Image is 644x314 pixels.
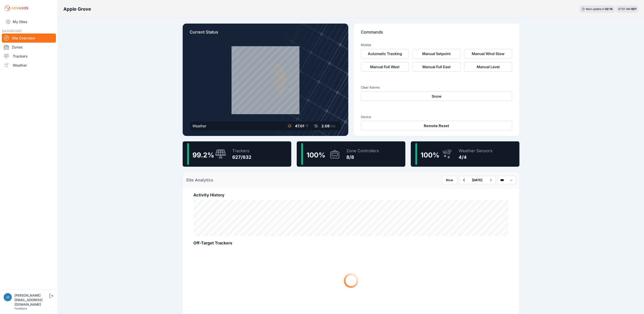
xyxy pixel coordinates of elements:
[4,5,29,12] img: Nevados
[307,151,326,159] span: 100 %
[2,34,56,43] a: Site Overview
[4,293,12,301] img: jakub.przychodzien@energix-group.com
[2,52,56,61] a: Trackers
[322,124,330,128] span: 2.08
[63,3,91,15] nav: Breadcrumb
[411,141,520,167] a: 100%Weather Sensors4/4
[464,49,512,58] button: Manual Wind Stow
[361,43,371,47] h3: Modes
[361,62,409,72] button: Manual Full West
[361,29,512,39] p: Commands
[469,176,486,184] button: [DATE]
[190,29,341,39] p: Current Status
[295,124,304,128] span: 47.01
[14,307,27,310] a: Feedback
[347,154,379,160] div: 8/8
[442,176,457,184] button: Now
[459,148,493,154] div: Weather Sensors
[2,61,56,70] a: Weather
[605,7,613,11] div: 02 : 14
[232,148,252,154] div: Trackers
[421,151,440,159] span: 100 %
[2,16,56,27] a: My Sites
[297,141,405,167] a: 100%Zone Controllers8/8
[305,124,309,128] span: °F
[631,7,637,11] span: EDT
[194,192,509,198] h2: Activity History
[193,123,207,129] div: Weather
[232,154,252,160] div: 627/632
[361,92,512,101] button: Snow
[193,151,214,159] span: 99.2 %
[331,124,336,128] span: kts
[2,29,22,33] span: DASHBOARD
[361,85,512,90] h3: Clear Alarms
[183,141,291,167] a: 99.2%Trackers627/632
[586,7,604,11] span: Next update in
[361,49,409,58] button: Automatic Tracking
[464,62,512,72] button: Manual Level
[413,62,461,72] button: Manual Full East
[194,240,509,246] h2: Off-Target Trackers
[618,7,630,11] span: 07:57 AM
[361,115,512,119] h3: Device
[186,177,213,183] h2: Site Analytics
[361,121,512,130] button: Remote Reset
[347,148,379,154] div: Zone Controllers
[413,49,461,58] button: Manual Setpoint
[14,293,48,307] div: [PERSON_NAME][EMAIL_ADDRESS][DOMAIN_NAME]
[63,6,91,12] h3: Apple Grove
[459,154,493,160] div: 4/4
[2,43,56,52] a: Zones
